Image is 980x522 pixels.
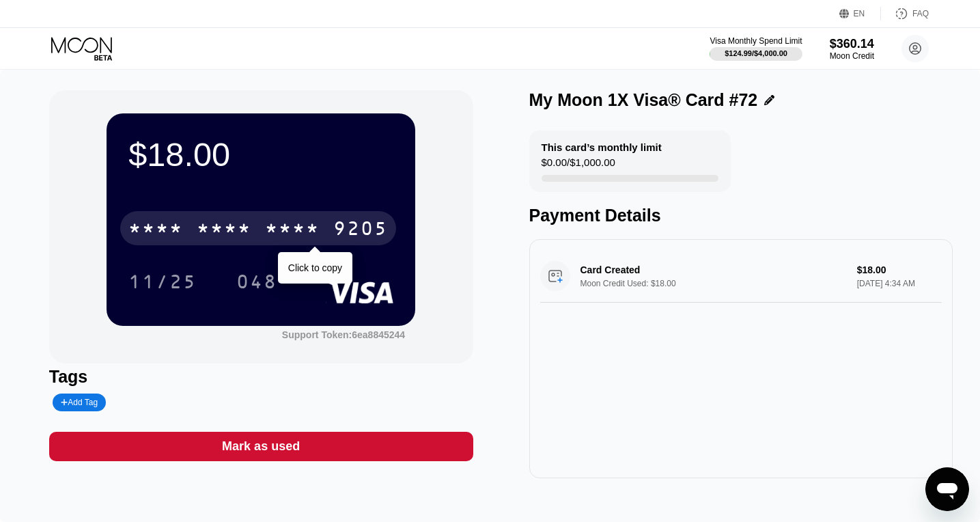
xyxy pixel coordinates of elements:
[881,7,929,20] div: FAQ
[288,262,342,273] div: Click to copy
[128,135,393,174] div: $18.00
[49,367,473,387] div: Tags
[529,206,953,225] div: Payment Details
[49,432,473,461] div: Mark as used
[710,36,802,61] div: Visa Monthly Spend Limit$124.99/$4,000.00
[222,439,300,454] div: Mark as used
[529,90,758,110] div: My Moon 1X Visa® Card #72
[839,7,881,20] div: EN
[61,398,98,407] div: Add Tag
[542,141,662,153] div: This card’s monthly limit
[128,273,197,294] div: 11/25
[118,264,207,299] div: 11/25
[710,36,802,46] div: Visa Monthly Spend Limit
[830,37,874,61] div: $360.14Moon Credit
[282,329,405,340] div: Support Token:6ea8845244
[282,329,405,340] div: Support Token: 6ea8845244
[912,9,929,18] div: FAQ
[830,37,874,51] div: $360.14
[236,273,277,294] div: 048
[542,156,615,175] div: $0.00 / $1,000.00
[925,467,969,511] iframe: Button to launch messaging window
[333,219,388,241] div: 9205
[854,9,865,18] div: EN
[725,49,787,57] div: $124.99 / $4,000.00
[53,394,106,411] div: Add Tag
[226,264,288,299] div: 048
[830,51,874,61] div: Moon Credit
